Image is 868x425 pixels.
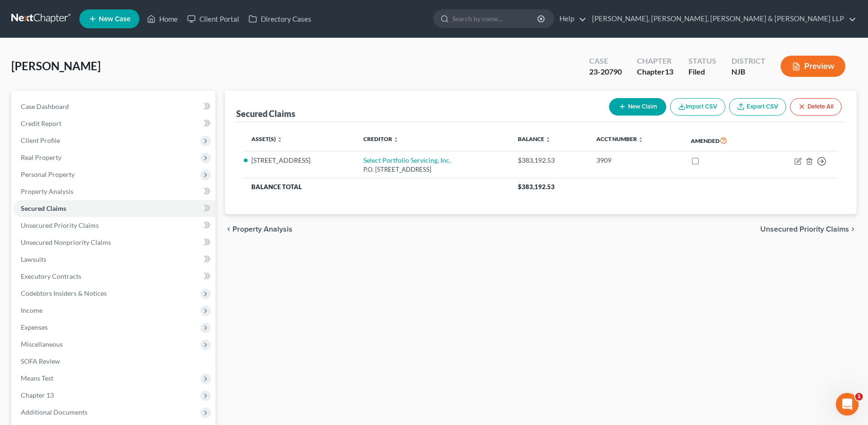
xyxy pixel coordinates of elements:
iframe: Intercom live chat [836,393,859,416]
button: chevron_left Property Analysis [225,225,292,233]
a: Executory Contracts [13,268,215,285]
a: Select Portfolio Servicing, Inc. [363,156,451,164]
a: Help [555,10,586,27]
i: chevron_left [225,225,232,233]
div: NJB [731,67,765,77]
a: Secured Claims [13,200,215,217]
span: $383,192.53 [518,183,555,191]
a: Client Portal [182,10,244,27]
th: Amended [683,130,761,151]
span: [PERSON_NAME] [11,59,101,73]
button: Preview [781,56,845,77]
li: [STREET_ADDRESS] [251,156,348,165]
span: Additional Documents [21,408,87,416]
span: Executory Contracts [21,272,81,280]
span: Means Test [21,374,53,382]
i: unfold_more [545,137,551,142]
span: Unsecured Priority Claims [760,225,849,233]
div: Case [589,56,622,67]
a: Home [142,10,182,27]
button: Delete All [790,98,842,116]
span: Unsecured Priority Claims [21,221,99,229]
div: Chapter [637,56,673,67]
input: Search by name... [452,10,539,27]
span: Expenses [21,323,48,331]
button: Unsecured Priority Claims chevron_right [760,225,857,233]
span: Miscellaneous [21,340,63,348]
a: Credit Report [13,115,215,132]
div: Chapter [637,67,673,77]
span: Real Property [21,153,61,161]
button: Import CSV [670,98,725,116]
span: 1 [855,393,863,400]
span: Personal Property [21,170,75,178]
span: Income [21,306,43,314]
a: SOFA Review [13,353,215,370]
span: Client Profile [21,136,60,144]
div: Secured Claims [236,108,295,119]
button: New Claim [609,98,666,116]
th: Balance Total [244,178,510,195]
i: unfold_more [638,137,644,142]
a: Directory Cases [244,10,316,27]
span: Codebtors Insiders & Notices [21,289,107,297]
a: Unsecured Nonpriority Claims [13,234,215,251]
div: Filed [688,67,716,77]
span: Lawsuits [21,255,46,263]
span: SOFA Review [21,357,60,365]
span: New Case [99,16,130,23]
div: 3909 [596,156,675,165]
a: Acct Number unfold_more [596,135,644,142]
a: Asset(s) unfold_more [251,135,283,142]
a: Lawsuits [13,251,215,268]
span: Secured Claims [21,204,66,212]
span: Property Analysis [232,225,292,233]
a: Case Dashboard [13,98,215,115]
span: Case Dashboard [21,102,69,110]
span: Credit Report [21,119,61,127]
div: $383,192.53 [518,156,581,165]
i: chevron_right [849,225,857,233]
a: [PERSON_NAME], [PERSON_NAME], [PERSON_NAME] & [PERSON_NAME] LLP [587,10,856,27]
a: Export CSV [729,98,786,116]
span: 13 [665,67,673,76]
a: Unsecured Priority Claims [13,217,215,234]
div: Status [688,56,716,67]
span: Property Analysis [21,187,73,195]
div: P.O. [STREET_ADDRESS] [363,165,503,174]
i: unfold_more [277,137,283,142]
a: Creditor unfold_more [363,135,399,142]
div: 23-20790 [589,67,622,77]
i: unfold_more [393,137,399,142]
span: Chapter 13 [21,391,54,399]
a: Balance unfold_more [518,135,551,142]
div: District [731,56,765,67]
span: Unsecured Nonpriority Claims [21,238,111,246]
a: Property Analysis [13,183,215,200]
